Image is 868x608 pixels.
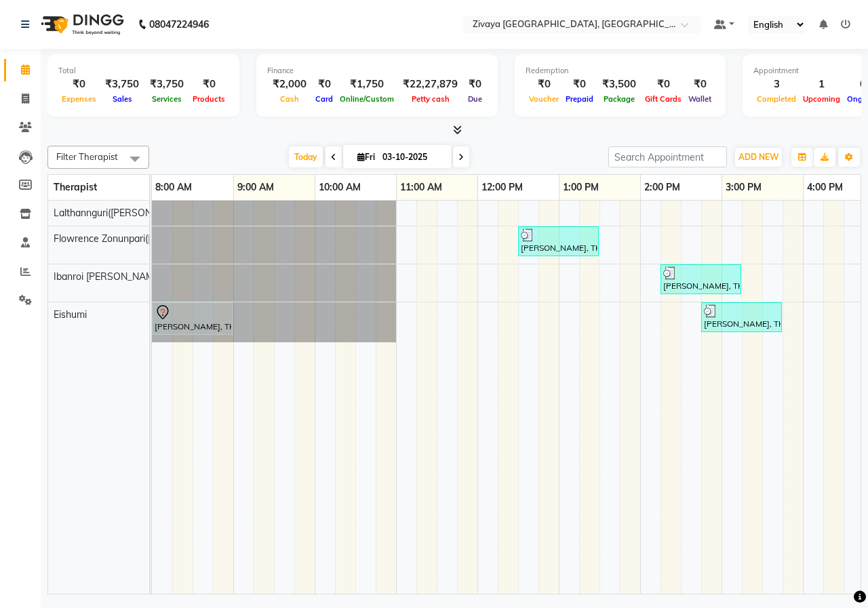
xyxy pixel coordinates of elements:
[722,178,765,197] a: 3:00 PM
[152,178,195,197] a: 8:00 AM
[800,77,844,92] div: 1
[336,77,397,92] div: ₹1,750
[753,94,800,104] span: Completed
[267,77,312,92] div: ₹2,000
[738,152,778,162] span: ADD NEW
[54,232,226,245] span: Flowrence Zonunpari([PERSON_NAME])
[526,77,562,92] div: ₹0
[312,77,336,92] div: ₹0
[54,181,97,193] span: Therapist
[35,5,127,43] img: logo
[465,94,486,104] span: Due
[608,146,727,167] input: Search Appointment
[58,94,100,104] span: Expenses
[559,178,602,197] a: 1:00 PM
[100,77,144,92] div: ₹3,750
[234,178,277,197] a: 9:00 AM
[54,308,87,321] span: Eishumi
[378,147,446,167] input: 2025-10-03
[336,94,397,104] span: Online/Custom
[641,178,684,197] a: 2:00 PM
[735,148,782,167] button: ADD NEW
[519,228,597,254] div: [PERSON_NAME], TK02, 12:30 PM-01:30 PM, Javanese Pampering - 60 Mins
[562,94,597,104] span: Prepaid
[54,270,162,283] span: Ibanroi [PERSON_NAME]
[597,77,642,92] div: ₹3,500
[153,304,231,333] div: [PERSON_NAME], TK01, 08:00 AM-09:00 AM, Javanese Pampering - 60 Mins
[526,94,562,104] span: Voucher
[189,77,229,92] div: ₹0
[562,77,597,92] div: ₹0
[189,94,229,104] span: Products
[526,65,715,77] div: Redemption
[267,65,487,77] div: Finance
[149,94,185,104] span: Services
[354,152,378,162] span: Fri
[149,5,209,43] b: 08047224946
[397,178,446,197] a: 11:00 AM
[804,178,846,197] a: 4:00 PM
[685,94,715,104] span: Wallet
[478,178,526,197] a: 12:00 PM
[289,146,323,167] span: Today
[58,65,229,77] div: Total
[463,77,487,92] div: ₹0
[58,77,100,92] div: ₹0
[144,77,189,92] div: ₹3,750
[408,94,453,104] span: Petty cash
[277,94,302,104] span: Cash
[685,77,715,92] div: ₹0
[600,94,638,104] span: Package
[642,94,685,104] span: Gift Cards
[109,94,136,104] span: Sales
[54,207,189,219] span: Lalthannguri([PERSON_NAME])
[642,77,685,92] div: ₹0
[312,94,336,104] span: Card
[397,77,463,92] div: ₹22,27,879
[800,94,844,104] span: Upcoming
[315,178,364,197] a: 10:00 AM
[703,304,781,330] div: [PERSON_NAME], TK04, 02:45 PM-03:45 PM, Javanese Pampering - 60 Mins
[753,77,800,92] div: 3
[56,151,118,162] span: Filter Therapist
[662,266,740,292] div: [PERSON_NAME], TK03, 02:15 PM-03:15 PM, Javanese Pampering - 60 Mins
